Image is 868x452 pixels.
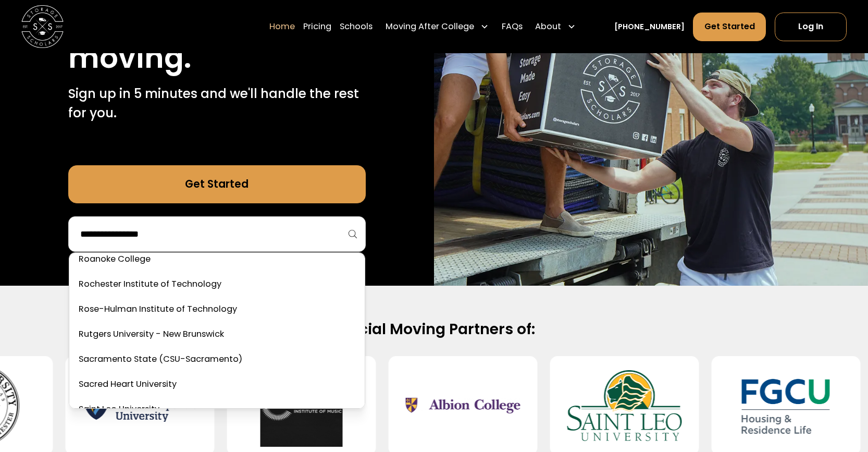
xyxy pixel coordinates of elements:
a: [PHONE_NUMBER] [614,21,685,32]
a: FAQs [502,11,523,41]
a: Log In [775,12,847,41]
h2: Official Moving Partners of: [94,320,774,339]
img: Saint Leo University [567,364,681,447]
p: Sign up in 5 minutes and we'll handle the rest for you. [68,84,366,123]
a: Get Started [693,12,766,41]
a: Schools [340,11,373,41]
div: Moving After College [386,20,474,33]
img: Storage Scholars main logo [21,5,64,48]
img: Albion College [405,364,520,447]
a: Get Started [68,165,366,203]
a: Pricing [303,11,331,41]
a: home [21,5,64,48]
a: Home [269,11,295,41]
div: About [535,20,561,33]
img: Florida Gulf Coast University [728,364,843,447]
div: About [531,11,580,41]
div: Moving After College [381,11,493,41]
